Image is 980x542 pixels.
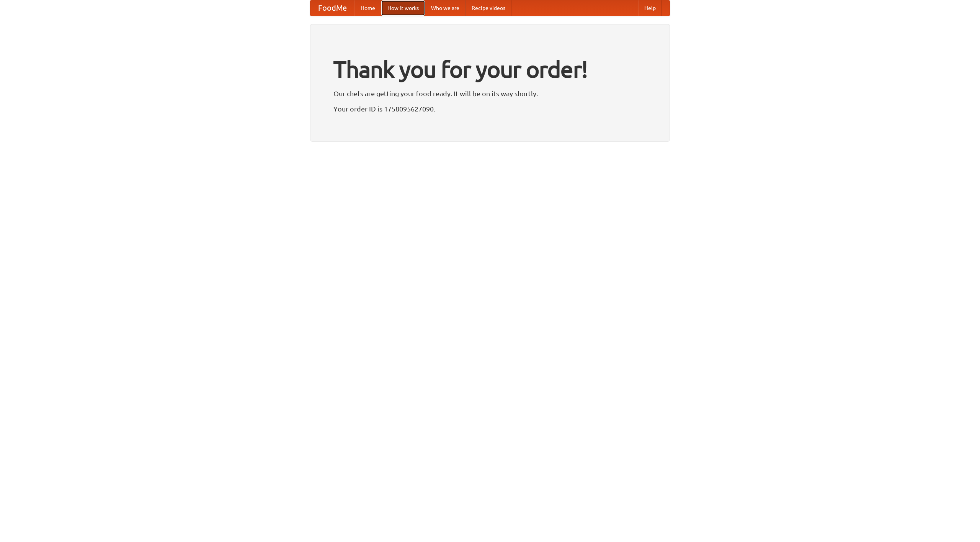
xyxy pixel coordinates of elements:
[333,51,647,88] h1: Thank you for your order!
[638,0,662,16] a: Help
[333,88,647,99] p: Our chefs are getting your food ready. It will be on its way shortly.
[333,103,647,115] p: Your order ID is 1758095627090.
[354,0,381,16] a: Home
[381,0,425,16] a: How it works
[310,0,354,16] a: FoodMe
[465,0,511,16] a: Recipe videos
[425,0,465,16] a: Who we are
